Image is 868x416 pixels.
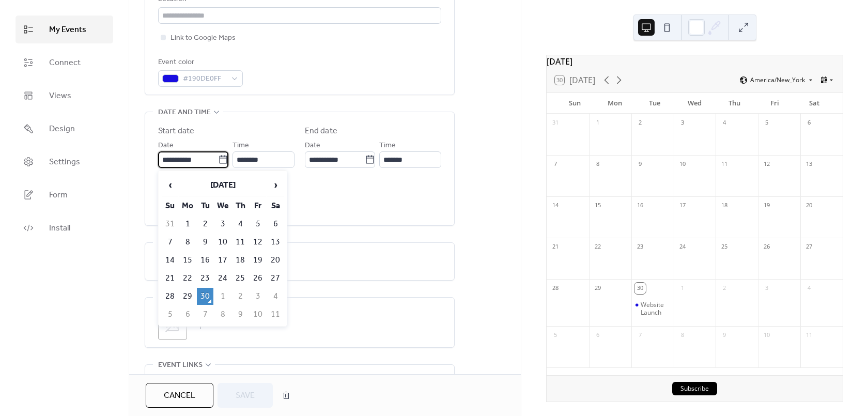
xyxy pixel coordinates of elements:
[675,93,715,114] div: Wed
[267,288,284,305] td: 4
[715,93,754,114] div: Thu
[214,270,231,287] td: 24
[550,200,561,211] div: 14
[197,234,213,251] td: 9
[761,330,772,341] div: 10
[250,288,266,305] td: 3
[803,283,815,294] div: 4
[641,301,670,317] div: Website Launch
[179,270,196,287] td: 22
[631,301,674,317] div: Website Launch
[214,215,231,233] td: 3
[250,270,266,287] td: 26
[214,306,231,323] td: 8
[197,252,213,269] td: 16
[179,174,266,196] th: [DATE]
[761,117,772,129] div: 5
[592,200,603,211] div: 15
[634,200,646,211] div: 16
[232,288,249,305] td: 2
[158,125,194,137] div: Start date
[214,252,231,269] td: 17
[719,283,730,294] div: 2
[305,140,320,152] span: Date
[761,283,772,294] div: 3
[803,200,815,211] div: 20
[803,159,815,170] div: 13
[547,55,843,68] div: [DATE]
[162,306,178,323] td: 5
[677,283,688,294] div: 1
[803,117,815,129] div: 6
[158,106,211,119] span: Date and time
[162,234,178,251] td: 7
[49,189,68,202] span: Form
[158,359,203,372] span: Event links
[16,148,113,176] a: Settings
[592,330,603,341] div: 6
[803,330,815,341] div: 11
[550,283,561,294] div: 28
[179,252,196,269] td: 15
[197,270,213,287] td: 23
[162,288,178,305] td: 28
[719,330,730,341] div: 9
[232,197,249,214] th: Th
[592,117,603,129] div: 1
[179,288,196,305] td: 29
[183,73,226,85] span: #190DE0FF
[232,215,249,233] td: 4
[550,330,561,341] div: 5
[267,306,284,323] td: 11
[595,93,634,114] div: Mon
[592,283,603,294] div: 29
[250,197,266,214] th: Fr
[719,200,730,211] div: 18
[16,16,113,43] a: My Events
[677,330,688,341] div: 8
[232,270,249,287] td: 25
[49,24,86,36] span: My Events
[197,197,213,214] th: Tu
[214,234,231,251] td: 10
[677,117,688,129] div: 3
[16,214,113,242] a: Install
[214,288,231,305] td: 1
[803,241,815,253] div: 27
[162,252,178,269] td: 14
[233,140,249,152] span: Time
[232,252,249,269] td: 18
[158,56,241,69] div: Event color
[179,306,196,323] td: 6
[49,156,80,168] span: Settings
[49,90,71,102] span: Views
[267,197,284,214] th: Sa
[250,252,266,269] td: 19
[171,32,236,44] span: Link to Google Maps
[634,330,646,341] div: 7
[16,49,113,76] a: Connect
[162,175,178,195] span: ‹
[267,234,284,251] td: 13
[268,175,283,195] span: ›
[250,234,266,251] td: 12
[761,200,772,211] div: 19
[677,241,688,253] div: 24
[677,200,688,211] div: 17
[795,93,834,114] div: Sat
[267,270,284,287] td: 27
[179,215,196,233] td: 1
[250,306,266,323] td: 10
[379,140,396,152] span: Time
[197,306,213,323] td: 7
[179,197,196,214] th: Mo
[267,252,284,269] td: 20
[146,383,213,408] button: Cancel
[761,159,772,170] div: 12
[719,117,730,129] div: 4
[634,283,646,294] div: 30
[49,222,70,235] span: Install
[761,241,772,253] div: 26
[197,215,213,233] td: 2
[634,117,646,129] div: 2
